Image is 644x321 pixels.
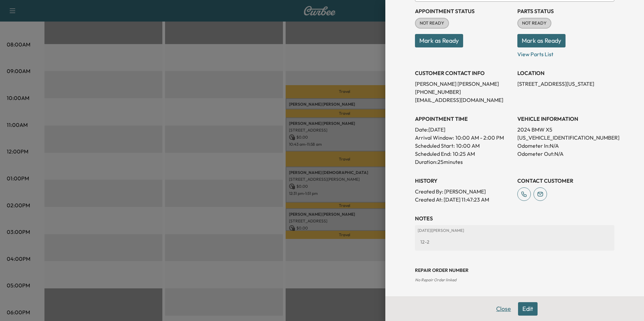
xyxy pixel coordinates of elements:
button: Close [492,302,515,316]
h3: Appointment Status [415,7,512,15]
p: Arrival Window: [415,134,512,142]
div: 12-2 [418,236,612,248]
p: [EMAIL_ADDRESS][DOMAIN_NAME] [415,96,512,104]
p: 2024 BMW X5 [517,126,614,134]
button: Edit [518,302,538,316]
h3: LOCATION [517,69,614,77]
p: [PERSON_NAME] [PERSON_NAME] [415,80,512,88]
p: Scheduled End: [415,150,451,158]
h3: Repair Order number [415,267,614,274]
p: View Parts List [517,47,614,58]
h3: VEHICLE INFORMATION [517,115,614,123]
p: Created By : [PERSON_NAME] [415,187,512,195]
p: [STREET_ADDRESS][US_STATE] [517,80,614,88]
p: [US_VEHICLE_IDENTIFICATION_NUMBER] [517,134,614,142]
span: No Repair Order linked [415,277,456,282]
p: Duration: 25 minutes [415,158,512,166]
p: [PHONE_NUMBER] [415,88,512,96]
h3: CONTACT CUSTOMER [517,177,614,185]
button: Mark as Ready [517,34,566,47]
h3: CUSTOMER CONTACT INFO [415,69,512,77]
span: NOT READY [416,20,448,27]
h3: NOTES [415,214,614,222]
p: Scheduled Start: [415,142,455,150]
p: Date: [DATE] [415,126,512,134]
p: Odometer In: N/A [517,142,614,150]
p: 10:25 AM [453,150,475,158]
p: 10:00 AM [456,142,480,150]
p: [DATE] | [PERSON_NAME] [418,228,612,233]
button: Mark as Ready [415,34,463,47]
span: 10:00 AM - 2:00 PM [455,134,504,142]
span: NOT READY [518,20,551,27]
h3: History [415,177,512,185]
h3: Parts Status [517,7,614,15]
h3: APPOINTMENT TIME [415,115,512,123]
p: Created At : [DATE] 11:47:23 AM [415,195,512,204]
p: Odometer Out: N/A [517,150,614,158]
